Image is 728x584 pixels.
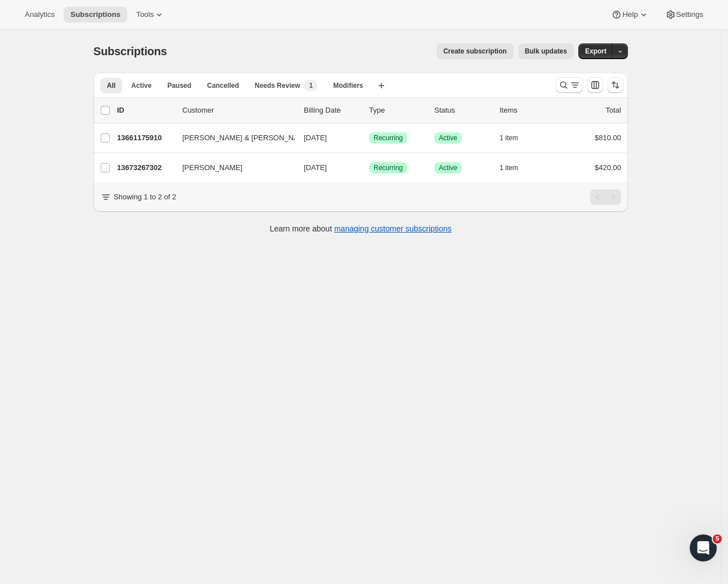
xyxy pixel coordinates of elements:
span: 1 item [500,163,518,172]
button: Customize table column order and visibility [587,77,603,93]
p: 13673267302 [117,162,173,173]
span: Modifiers [333,81,363,90]
span: [PERSON_NAME] & [PERSON_NAME] [182,132,312,144]
span: Active [439,163,457,172]
span: Needs Review [255,81,300,90]
p: Customer [182,105,295,116]
button: Create subscription [437,43,514,59]
span: Export [585,47,606,56]
button: Tools [129,7,172,23]
p: ID [117,105,173,116]
button: Help [604,7,655,23]
div: 13661175910[PERSON_NAME] & [PERSON_NAME][DATE]SuccessRecurringSuccessActive1 item$810.00 [117,130,621,146]
p: Learn more about [270,223,452,234]
button: Sort the results [608,77,623,93]
span: All [107,81,115,90]
div: Items [500,105,556,116]
p: Total [606,105,621,116]
a: managing customer subscriptions [334,224,452,233]
button: 1 item [500,130,531,146]
span: [PERSON_NAME] [182,162,242,173]
span: [DATE] [304,163,327,172]
span: $810.00 [595,133,621,142]
span: Create subscription [443,47,507,56]
p: Billing Date [304,105,360,116]
span: Subscriptions [93,45,167,57]
button: Subscriptions [64,7,127,23]
button: Export [578,43,613,59]
span: Tools [136,10,154,19]
p: Status [434,105,491,116]
span: [DATE] [304,133,327,142]
div: IDCustomerBilling DateTypeStatusItemsTotal [117,105,621,116]
button: Analytics [18,7,61,23]
span: $420.00 [595,163,621,172]
button: [PERSON_NAME] & [PERSON_NAME] [176,129,288,147]
button: Bulk updates [518,43,574,59]
span: Recurring [374,163,403,172]
p: 13661175910 [117,132,173,144]
button: Search and filter results [556,77,583,93]
button: [PERSON_NAME] [176,159,288,177]
span: Help [622,10,637,19]
span: 1 item [500,133,518,142]
span: Paused [167,81,191,90]
button: Settings [658,7,710,23]
nav: Pagination [590,189,621,205]
iframe: Intercom live chat [690,534,717,561]
div: Type [369,105,425,116]
span: Active [131,81,151,90]
span: Subscriptions [70,10,120,19]
button: 1 item [500,160,531,176]
span: 1 [309,81,313,90]
span: Active [439,133,457,142]
span: Analytics [25,10,55,19]
span: Settings [676,10,703,19]
div: 13673267302[PERSON_NAME][DATE]SuccessRecurringSuccessActive1 item$420.00 [117,160,621,176]
span: Bulk updates [525,47,567,56]
span: Cancelled [207,81,239,90]
button: Create new view [372,78,390,93]
span: 5 [713,534,722,543]
span: Recurring [374,133,403,142]
p: Showing 1 to 2 of 2 [114,191,176,203]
